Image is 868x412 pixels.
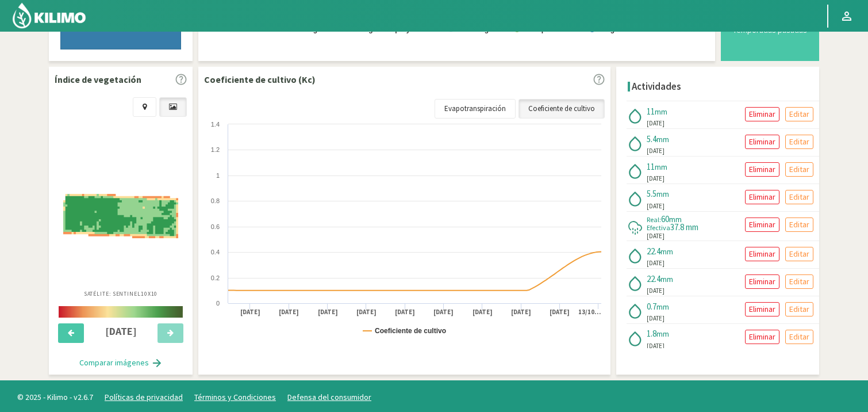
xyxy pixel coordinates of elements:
[375,327,446,335] text: Coeficiente de cultivo
[647,188,656,199] span: 5.5
[749,218,775,231] p: Eliminar
[789,108,809,121] p: Editar
[647,258,665,268] span: [DATE]
[550,308,570,316] text: [DATE]
[194,392,276,402] a: Términos y Condiciones
[647,314,665,323] span: [DATE]
[785,302,813,316] button: Editar
[647,174,665,184] span: [DATE]
[745,135,779,149] button: Eliminar
[749,108,775,121] p: Eliminar
[745,302,779,316] button: Eliminar
[91,326,151,337] h4: [DATE]
[395,308,415,316] text: [DATE]
[204,73,316,86] p: Coeficiente de cultivo (Kc)
[216,300,220,307] text: 0
[660,246,673,257] span: mm
[745,162,779,177] button: Eliminar
[669,214,682,224] span: mm
[647,146,665,156] span: [DATE]
[11,391,99,403] span: © 2025 - Kilimo - v2.6.7
[211,197,220,204] text: 0.8
[647,133,656,144] span: 5.4
[63,194,178,238] img: 86727f64-6fd4-45f5-b308-26ee24095c83_-_sentinel_-_2025-10-11.png
[789,163,809,176] p: Editar
[745,330,779,344] button: Eliminar
[279,308,299,316] text: [DATE]
[647,328,656,339] span: 1.8
[745,274,779,289] button: Eliminar
[647,161,655,172] span: 11
[519,99,605,119] a: Coeficiente de cultivo
[647,341,665,351] span: [DATE]
[749,303,775,316] p: Eliminar
[789,275,809,288] p: Editar
[789,218,809,231] p: Editar
[656,134,669,144] span: mm
[59,306,183,318] img: scale
[785,218,813,232] button: Editar
[11,2,87,29] img: Kilimo
[318,308,338,316] text: [DATE]
[661,213,669,224] span: 60
[656,329,669,339] span: mm
[647,231,665,241] span: [DATE]
[433,308,454,316] text: [DATE]
[749,247,775,261] p: Eliminar
[647,301,656,312] span: 0.7
[745,218,779,232] button: Eliminar
[785,274,813,289] button: Editar
[660,274,673,284] span: mm
[211,274,220,281] text: 0.2
[655,162,667,172] span: mm
[789,190,809,204] p: Editar
[789,330,809,344] p: Editar
[647,201,665,211] span: [DATE]
[211,121,220,128] text: 1.4
[647,246,660,257] span: 22.4
[473,308,493,316] text: [DATE]
[511,308,531,316] text: [DATE]
[730,26,810,34] div: Temporadas pasadas
[789,135,809,148] p: Editar
[656,302,669,312] span: mm
[211,146,220,153] text: 1.2
[656,189,669,199] span: mm
[435,99,516,119] a: Evapotranspiración
[632,81,681,92] h4: Actividades
[105,392,183,402] a: Políticas de privacidad
[647,286,665,296] span: [DATE]
[655,106,667,117] span: mm
[745,190,779,204] button: Eliminar
[789,303,809,316] p: Editar
[785,190,813,204] button: Editar
[749,163,775,176] p: Eliminar
[647,215,661,224] span: Real:
[647,119,665,128] span: [DATE]
[68,352,174,375] button: Comparar imágenes
[745,107,779,121] button: Eliminar
[287,392,371,402] a: Defensa del consumidor
[670,222,698,232] span: 37.8 mm
[749,275,775,288] p: Eliminar
[647,106,655,117] span: 11
[789,247,809,261] p: Editar
[749,330,775,344] p: Eliminar
[785,330,813,344] button: Editar
[211,223,220,230] text: 0.6
[785,247,813,261] button: Editar
[141,290,158,297] span: 10X10
[749,135,775,148] p: Eliminar
[785,135,813,149] button: Editar
[55,73,141,86] p: Índice de vegetación
[578,308,601,316] text: 13/10…
[356,308,377,316] text: [DATE]
[84,289,158,298] p: Satélite: Sentinel
[647,273,660,284] span: 22.4
[749,190,775,204] p: Eliminar
[745,247,779,261] button: Eliminar
[647,223,670,232] span: Efectiva
[785,162,813,177] button: Editar
[240,308,260,316] text: [DATE]
[785,107,813,121] button: Editar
